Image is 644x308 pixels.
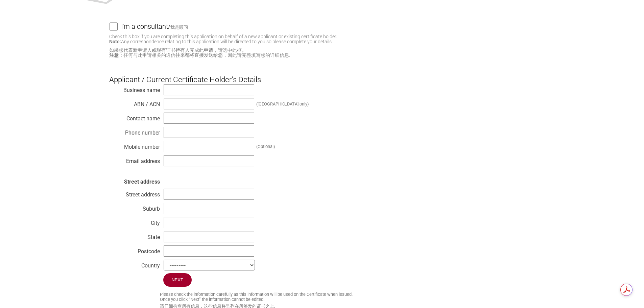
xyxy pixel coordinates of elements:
small: Check this box if you are completing this application on behalf of a new applicant or existing ce... [109,34,337,44]
input: Next [163,273,192,287]
strong: Street address [124,179,160,185]
div: ([GEOGRAPHIC_DATA] only) [256,101,309,106]
small: Please check the information carefully as this information will be used on the Certificate when i... [160,292,535,302]
div: City [109,218,160,225]
div: Street address [109,190,160,196]
small: 如果您代表新申请人或现有证书持有人完成此申请，请选中此框。 任何与此申请相关的通信往来都将直接发送给您，因此请完整填写您的详细信息. [109,48,535,58]
div: (Optional) [256,144,275,149]
div: Email address [109,156,160,163]
div: State [109,232,160,239]
h3: Applicant / Current Certificate Holder’s Details [109,64,535,84]
label: / [121,22,535,30]
small: 我是顾问 [170,25,188,30]
div: Phone number [109,128,160,135]
strong: Note: [109,39,121,44]
div: Suburb [109,204,160,211]
div: ABN / ACN [109,99,160,106]
div: Postcode [109,246,160,253]
div: Business name [109,85,160,92]
div: Contact name [109,114,160,120]
strong: 注意： [109,52,123,58]
div: Mobile number [109,142,160,149]
h4: I'm a consultant [121,19,168,34]
div: Country [109,261,160,267]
